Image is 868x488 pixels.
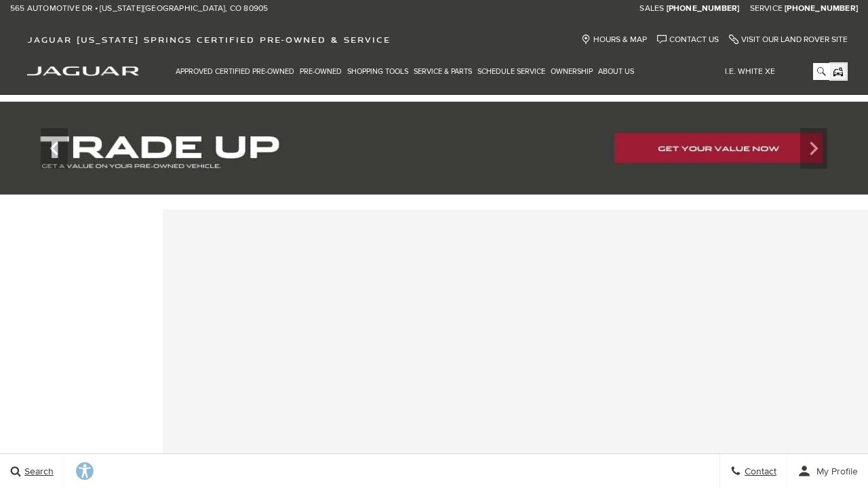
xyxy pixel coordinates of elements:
[173,60,637,83] nav: Main Navigation
[27,64,139,76] a: jaguar
[548,60,595,83] a: Ownership
[811,466,858,477] span: My Profile
[667,3,740,14] a: [PHONE_NUMBER]
[581,35,647,45] a: Hours & Map
[27,35,391,45] span: Jaguar [US_STATE] Springs Certified Pre-Owned & Service
[27,66,139,76] img: Jaguar
[297,60,344,83] a: Pre-Owned
[715,63,829,80] input: i.e. White XE
[785,3,858,14] a: [PHONE_NUMBER]
[20,35,397,45] a: Jaguar [US_STATE] Springs Certified Pre-Owned & Service
[729,35,848,45] a: Visit Our Land Rover Site
[741,466,776,477] span: Contact
[411,60,475,83] a: Service & Parts
[787,454,868,488] button: user-profile-menu
[10,3,268,14] a: 565 Automotive Dr • [US_STATE][GEOGRAPHIC_DATA], CO 80905
[344,60,411,83] a: Shopping Tools
[639,3,664,14] span: Sales
[750,3,783,14] span: Service
[657,35,719,45] a: Contact Us
[475,60,548,83] a: Schedule Service
[21,466,54,477] span: Search
[173,60,297,83] a: Approved Certified Pre-Owned
[595,60,637,83] a: About Us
